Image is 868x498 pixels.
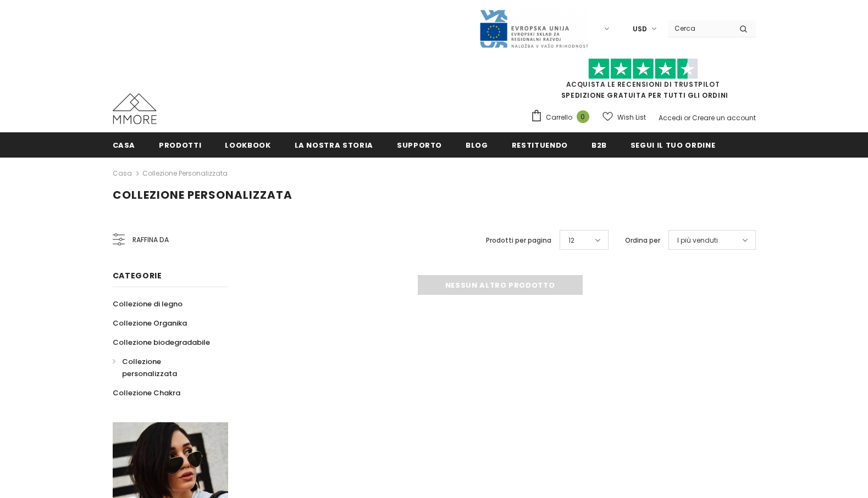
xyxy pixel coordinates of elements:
span: B2B [591,140,607,150]
span: supporto [397,140,442,150]
img: Casi MMORE [113,93,157,124]
a: Casa [113,167,132,180]
span: or [684,113,690,122]
a: Collezione biodegradabile [113,333,210,352]
span: Restituendo [512,140,568,150]
a: Casa [113,132,136,157]
span: Collezione di legno [113,299,183,309]
a: supporto [397,132,442,157]
a: Creare un account [692,113,756,122]
span: 12 [568,235,574,246]
span: Collezione personalizzata [113,187,292,203]
a: Carrello 0 [530,109,595,126]
a: Collezione Organika [113,314,187,333]
img: Fidati di Pilot Stars [588,58,698,80]
a: Acquista le recensioni di TrustPilot [566,80,720,89]
a: Accedi [659,113,682,122]
a: Collezione di legno [113,294,183,314]
a: La nostra storia [295,132,373,157]
span: Wish List [617,112,646,123]
a: Collezione Chakra [113,383,180,402]
span: Collezione Organika [113,318,187,328]
a: Wish List [602,108,646,127]
span: Collezione personalizzata [122,356,177,379]
a: Restituendo [512,132,568,157]
a: Segui il tuo ordine [631,132,715,157]
a: Prodotti [159,132,201,157]
a: B2B [591,132,607,157]
img: Javni Razpis [479,9,589,49]
span: Collezione biodegradabile [113,337,210,348]
label: Prodotti per pagina [486,235,551,246]
span: Carrello [546,112,572,123]
a: Blog [466,132,488,157]
label: Ordina per [625,235,660,246]
span: USD [633,24,647,35]
span: 0 [577,110,589,123]
a: Javni Razpis [479,24,589,33]
span: Raffina da [132,234,169,246]
a: Collezione personalizzata [142,169,228,178]
span: Prodotti [159,140,201,150]
a: Collezione personalizzata [113,352,216,383]
span: SPEDIZIONE GRATUITA PER TUTTI GLI ORDINI [530,63,756,100]
span: Segui il tuo ordine [631,140,715,150]
span: Blog [466,140,488,150]
span: Categorie [113,270,162,281]
span: La nostra storia [295,140,373,150]
span: Lookbook [225,140,270,150]
a: Lookbook [225,132,270,157]
input: Search Site [668,20,731,36]
span: Casa [113,140,136,150]
span: Collezione Chakra [113,388,180,398]
span: I più venduti [677,235,718,246]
